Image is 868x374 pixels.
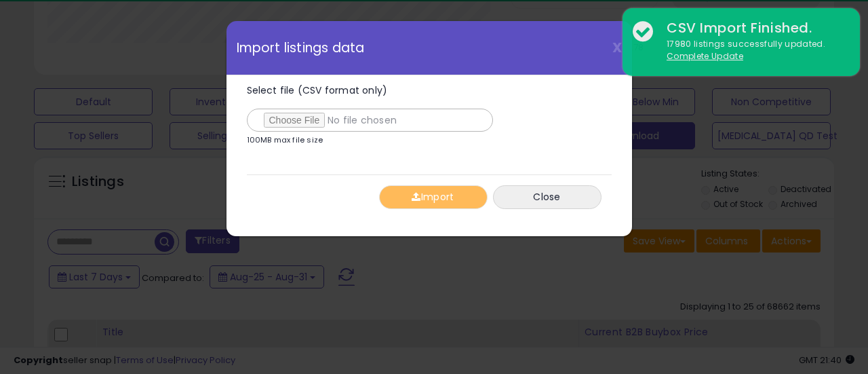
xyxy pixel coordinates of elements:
span: X [612,38,622,57]
u: Complete Update [667,50,743,62]
div: 17980 listings successfully updated. [656,38,850,63]
p: 100MB max file size [247,136,323,144]
button: Import [379,185,488,209]
div: CSV Import Finished. [656,18,850,38]
button: Close [493,185,601,209]
span: Select file (CSV format only) [247,83,388,97]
